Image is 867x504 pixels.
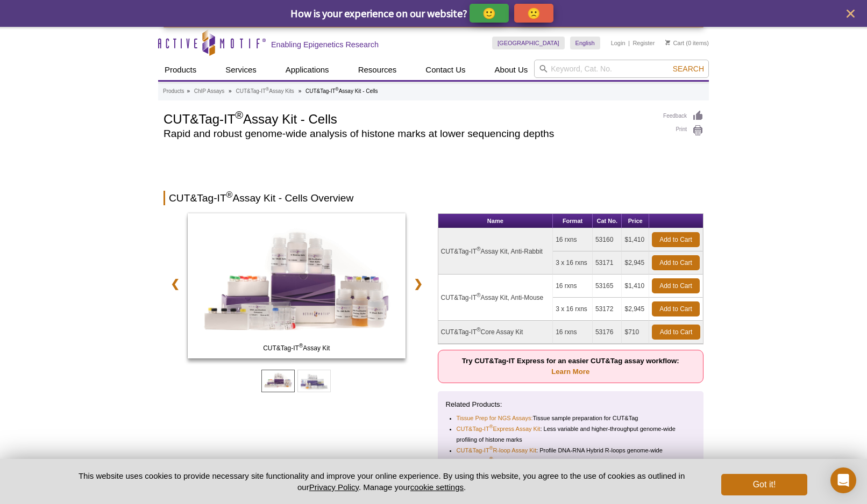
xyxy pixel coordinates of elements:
a: English [570,37,600,49]
a: Add to Cart [652,301,700,316]
a: CUT&Tag-IT Assay Kit [188,213,406,362]
li: | [628,37,630,49]
td: 53165 [593,275,622,298]
td: 53176 [593,321,622,344]
td: $1,410 [622,275,649,298]
sup: ® [266,87,269,92]
p: 🙁 [527,6,541,20]
li: » [187,88,190,94]
a: Add to Cart [652,325,700,340]
a: Products [158,60,203,80]
td: $1,410 [622,228,649,251]
td: $710 [622,321,649,344]
h2: Enabling Epigenetics Research [271,40,379,49]
sup: ® [336,87,339,92]
a: Register [633,39,655,47]
sup: ® [489,424,493,430]
li: : Less variable and higher-throughput genome-wide profiling of histone marks [457,423,687,445]
sup: ® [489,446,493,451]
a: ❯ [407,271,430,296]
a: Applications [279,60,336,80]
th: Name [438,214,553,228]
button: Got it! [721,474,807,495]
img: Your Cart [665,40,670,45]
sup: ® [477,292,480,298]
a: Resources [352,60,403,80]
li: Tissue sample preparation for CUT&Tag [457,413,687,423]
span: How is your experience on our website? [290,6,467,20]
p: This website uses cookies to provide necessary site functionality and improve your online experie... [60,470,703,493]
td: CUT&Tag-IT Core Assay Kit [438,321,553,344]
a: CUT&Tag-IT®Assay Kits [236,87,294,96]
sup: ® [489,457,493,462]
a: CUT&Tag-IT®R-loop Assay Kit [457,445,537,456]
td: 53172 [593,298,622,321]
a: Contact Us [419,60,472,80]
th: Price [622,214,649,228]
sup: ® [299,343,303,349]
a: Feedback [663,110,703,122]
sup: ® [235,109,243,121]
li: : Compare between CUT&Tag assay datasets with confidence [457,456,687,477]
button: cookie settings [410,483,464,492]
p: Related Products: [446,399,696,410]
button: close [844,7,857,20]
td: 16 rxns [553,228,593,251]
span: CUT&Tag-IT Assay Kit [190,343,403,354]
a: Products [163,87,184,96]
a: Print [663,125,703,136]
sup: ® [226,190,233,199]
a: [GEOGRAPHIC_DATA] [492,37,565,49]
span: Search [673,64,704,73]
td: $2,945 [622,251,649,275]
td: 16 rxns [553,321,593,344]
li: CUT&Tag-IT Assay Kit - Cells [305,88,378,94]
a: CUT&Tag-IT®Express Assay Kit [457,423,541,434]
td: CUT&Tag-IT Assay Kit, Anti-Mouse [438,275,553,321]
td: 3 x 16 rxns [553,298,593,321]
h2: CUT&Tag-IT Assay Kit - Cells Overview [164,191,703,205]
li: » [299,88,302,94]
li: : Profile DNA-RNA Hybrid R-loops genome-wide [457,445,687,456]
a: CUT&Tag-IT®Spike-In Control [457,456,536,466]
p: 🙂 [482,6,496,20]
td: 53160 [593,228,622,251]
a: Add to Cart [652,255,700,270]
strong: Try CUT&Tag-IT Express for an easier CUT&Tag assay workflow: [462,357,679,376]
a: Tissue Prep for NGS Assays: [457,413,533,423]
a: Learn More [551,368,589,376]
input: Keyword, Cat. No. [534,60,709,78]
td: 3 x 16 rxns [553,251,593,275]
td: CUT&Tag-IT Assay Kit, Anti-Rabbit [438,228,553,275]
td: 16 rxns [553,275,593,298]
a: Login [611,39,626,47]
a: Add to Cart [652,232,700,247]
a: About Us [488,60,535,80]
a: ChIP Assays [194,87,225,96]
button: Search [670,64,707,74]
a: Cart [665,39,684,47]
td: 53171 [593,251,622,275]
li: » [229,88,232,94]
th: Cat No. [593,214,622,228]
li: (0 items) [665,37,709,49]
img: CUT&Tag-IT Assay Kit [188,213,406,358]
h2: Rapid and robust genome-wide analysis of histone marks at lower sequencing depths [164,129,652,139]
a: Services [219,60,263,80]
a: Add to Cart [652,278,700,293]
div: Open Intercom Messenger [830,467,856,493]
h1: CUT&Tag-IT Assay Kit - Cells [164,110,652,126]
sup: ® [477,246,480,252]
sup: ® [477,327,480,333]
td: $2,945 [622,298,649,321]
th: Format [553,214,593,228]
a: ❮ [164,271,187,296]
a: Privacy Policy [309,483,359,492]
